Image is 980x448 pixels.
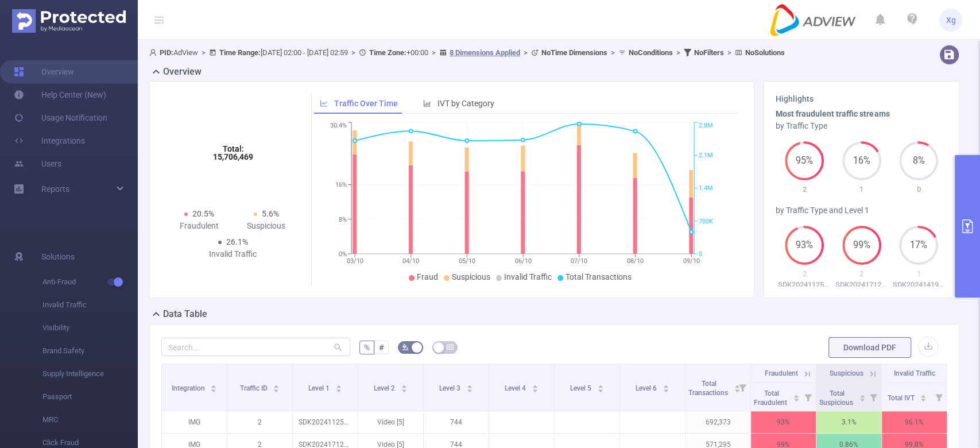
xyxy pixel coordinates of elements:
[428,48,439,57] span: >
[570,384,593,392] span: Level 5
[776,93,947,105] h3: Highlights
[452,272,490,281] span: Suspicious
[745,48,785,57] b: No Solutions
[597,383,603,387] i: icon: caret-up
[163,65,202,79] h2: Overview
[334,99,398,108] span: Traffic Over Time
[14,60,74,83] a: Overview
[450,48,520,57] u: 8 Dimensions Applied
[629,48,673,57] b: No Conditions
[401,383,408,390] div: Sort
[423,99,431,107] i: icon: bar-chart
[402,343,409,350] i: icon: bg-colors
[149,48,785,57] span: AdView [DATE] 02:00 - [DATE] 02:59 +00:00
[369,48,406,57] b: Time Zone:
[920,393,927,396] i: icon: caret-up
[882,411,947,433] p: 96.1%
[776,109,889,118] b: Most fraudulent traffic streams
[685,411,750,433] p: 692,373
[931,383,947,411] i: Filter menu
[447,343,454,350] i: icon: table
[920,393,927,400] div: Sort
[12,9,126,33] img: Protected Media
[163,307,207,321] h2: Data Table
[699,250,702,258] tspan: 0
[160,48,173,57] b: PID:
[162,411,227,433] p: IMG
[890,184,947,195] p: 0
[785,156,824,165] span: 95%
[793,393,800,400] div: Sort
[833,268,890,280] p: 2
[859,393,865,396] i: icon: caret-up
[41,245,75,268] span: Solutions
[213,152,253,161] tspan: 15,706,469
[842,156,881,165] span: 16%
[541,48,607,57] b: No Time Dimensions
[199,248,266,260] div: Invalid Traffic
[699,122,713,130] tspan: 2.8M
[694,48,724,57] b: No Filters
[273,388,280,391] i: icon: caret-down
[222,144,243,153] tspan: Total:
[859,393,866,400] div: Sort
[41,177,69,200] a: Reports
[335,388,342,391] i: icon: caret-down
[776,120,947,132] div: by Traffic Type
[688,380,730,397] span: Total Transactions
[42,293,138,316] span: Invalid Traffic
[211,383,217,387] i: icon: caret-up
[439,384,462,392] span: Level 3
[833,184,890,195] p: 1
[532,383,539,390] div: Sort
[663,383,669,390] div: Sort
[683,257,700,265] tspan: 09/10
[899,241,938,250] span: 17%
[946,9,956,32] span: Xg
[776,184,833,195] p: 2
[401,383,407,387] i: icon: caret-up
[920,397,927,400] i: icon: caret-down
[532,388,538,391] i: icon: caret-down
[233,220,300,232] div: Suspicious
[42,316,138,339] span: Visibility
[293,411,358,433] p: SDK20241125111103kq9ovesahl71zct
[424,411,489,433] p: 744
[339,250,347,258] tspan: 0%
[308,384,331,392] span: Level 1
[888,394,916,402] span: Total IVT
[673,48,684,57] span: >
[627,257,644,265] tspan: 08/10
[890,279,947,291] p: SDK20241419020101vsp8u0y4dp7bqf1
[800,383,816,411] i: Filter menu
[819,389,855,407] span: Total Suspicious
[894,369,935,377] span: Invalid Traffic
[335,181,347,189] tspan: 16%
[830,369,863,377] span: Suspicious
[699,218,713,225] tspan: 700K
[466,383,473,390] div: Sort
[41,184,69,194] span: Reports
[42,385,138,408] span: Passport
[754,389,789,407] span: Total Fraudulent
[571,257,587,265] tspan: 07/10
[663,383,669,387] i: icon: caret-up
[364,343,370,352] span: %
[793,393,799,396] i: icon: caret-up
[607,48,618,57] span: >
[379,343,384,352] span: #
[663,388,669,391] i: icon: caret-down
[14,83,106,106] a: Help Center (New)
[339,216,347,223] tspan: 8%
[166,220,233,232] div: Fraudulent
[226,237,248,246] span: 26.1%
[358,411,423,433] p: Video [5]
[262,209,279,218] span: 5.6%
[890,268,947,280] p: 1
[219,48,261,57] b: Time Range:
[320,99,328,107] i: icon: line-chart
[504,272,552,281] span: Invalid Traffic
[776,204,947,217] div: by Traffic Type and Level 1
[833,279,890,291] p: SDK2024171205080537v5dr8ej81hbe5
[842,241,881,250] span: 99%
